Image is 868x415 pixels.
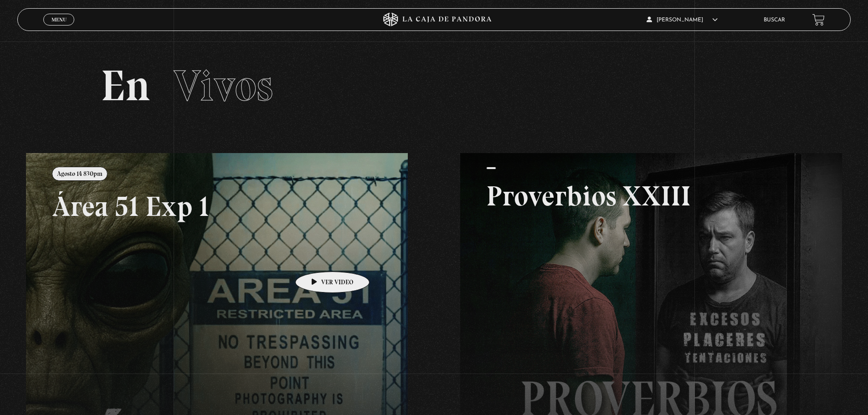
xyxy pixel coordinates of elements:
[812,14,825,26] a: View your shopping cart
[101,64,767,108] h2: En
[647,17,718,23] span: [PERSON_NAME]
[48,25,70,31] span: Cerrar
[764,17,785,23] a: Buscar
[51,17,67,22] span: Menu
[174,60,273,112] span: Vivos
